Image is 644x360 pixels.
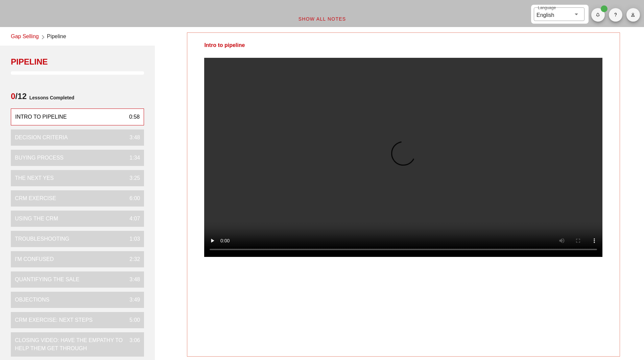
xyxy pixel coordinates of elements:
[11,32,39,42] a: Gap Selling
[124,235,140,243] div: 1:03
[124,275,140,284] div: 3:48
[124,255,140,263] div: 2:32
[15,174,54,182] div: The Next Yes
[293,13,352,25] button: Show All Notes
[11,92,15,101] span: 0
[538,5,556,10] label: Language
[11,56,144,67] div: Pipeline
[15,336,124,353] div: Closing Video: Have the empathy to help them get through
[124,194,140,202] div: 6:00
[15,235,69,243] div: Troubleshooting
[124,174,140,182] div: 3:25
[15,316,93,324] div: CRM Exercise: Next Steps
[124,336,140,353] div: 3:06
[15,275,79,284] div: Quantifying the Sale
[15,215,58,223] div: Using the CRM
[298,16,346,22] span: Show All Notes
[11,91,27,104] span: /12
[187,33,262,58] div: Intro to pipeline
[124,154,140,162] div: 1:34
[15,113,67,121] div: Intro to pipeline
[124,113,140,121] div: 0:58
[124,296,140,304] div: 3:49
[124,134,140,142] div: 3:48
[536,9,554,19] div: English
[47,32,66,42] span: Pipeline
[124,316,140,324] div: 5:00
[15,134,68,142] div: Decision Criteria
[15,154,64,162] div: Buying Process
[27,91,74,104] span: Lessons Completed
[534,7,585,21] div: LanguageEnglish
[15,296,49,304] div: Objections
[15,255,54,263] div: I'm Confused
[601,5,607,12] span: Badge
[15,194,56,202] div: CRM Exercise
[124,215,140,223] div: 4:07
